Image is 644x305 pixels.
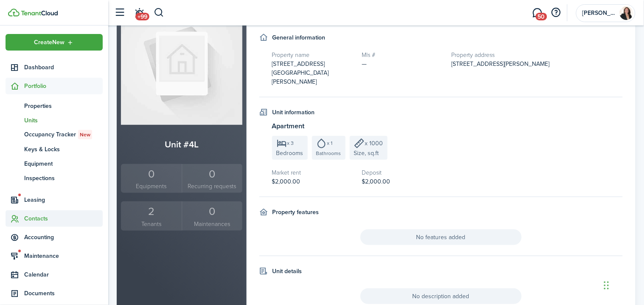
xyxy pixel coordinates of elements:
[6,99,103,113] a: Properties
[273,33,326,42] h4: General information
[123,220,180,229] small: Tenants
[184,203,240,220] div: 0
[6,171,103,185] a: Inspections
[272,177,301,186] span: $2,000.00
[184,166,240,182] div: 0
[276,149,304,158] span: Bedrooms
[273,108,315,117] h4: Unit information
[24,102,103,110] span: Properties
[6,59,103,76] a: Dashboard
[273,208,319,217] h4: Property features
[8,8,20,17] img: TenantCloud
[184,182,240,191] small: Recurring requests
[154,6,164,20] button: Search
[272,168,354,177] h5: Market rent
[24,289,103,298] span: Documents
[121,201,182,231] a: 2Tenants
[273,267,302,276] h4: Unit details
[24,63,103,72] span: Dashboard
[536,13,547,20] span: 50
[121,3,242,125] img: Unit avatar
[34,40,65,45] span: Create New
[362,51,443,59] h5: Mls #
[24,214,103,223] span: Contacts
[182,201,242,231] a: 0Maintenances
[360,229,522,245] span: No features added
[80,131,90,138] span: New
[362,59,367,68] span: —
[24,116,103,125] span: Units
[121,138,242,151] h2: Unit #4L
[602,264,644,305] iframe: Chat Widget
[182,164,242,193] a: 0Recurring requests
[6,142,103,156] a: Keys & Locks
[360,288,522,304] span: No description added
[24,270,103,279] span: Calendar
[132,2,148,24] a: Notifications
[123,203,180,220] div: 2
[24,159,103,168] span: Equipment
[112,5,128,21] button: Open sidebar
[272,121,623,132] h3: Apartment
[24,174,103,183] span: Inspections
[6,34,103,51] button: Open menu
[24,233,103,242] span: Accounting
[582,10,616,16] span: Roselynn Property Management LLC.
[362,168,443,177] h5: Deposit
[184,220,240,229] small: Maintenances
[24,195,103,204] span: Leasing
[135,13,149,20] span: +99
[24,145,103,154] span: Keys & Locks
[6,113,103,127] a: Units
[272,59,329,86] span: [STREET_ADDRESS][GEOGRAPHIC_DATA][PERSON_NAME]
[354,149,379,158] span: Size, sq.ft
[452,51,623,59] h5: Property address
[604,273,609,298] div: Drag
[549,6,563,20] button: Open resource center
[123,182,180,191] small: Equipments
[316,150,341,157] span: Bathrooms
[287,141,294,146] span: x 3
[362,177,390,186] span: $2,000.00
[24,82,103,90] span: Portfolio
[121,164,182,193] a: 0Equipments
[452,59,550,68] span: [STREET_ADDRESS][PERSON_NAME]
[365,139,383,148] span: x 1000
[620,6,633,20] img: Roselynn Property Management LLC.
[21,11,58,16] img: TenantCloud
[6,156,103,171] a: Equipment
[327,141,333,146] span: x 1
[6,127,103,142] a: Occupancy TrackerNew
[24,251,103,260] span: Maintenance
[123,166,180,182] div: 0
[272,51,354,59] h5: Property name
[529,2,546,24] a: Messaging
[24,130,103,139] span: Occupancy Tracker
